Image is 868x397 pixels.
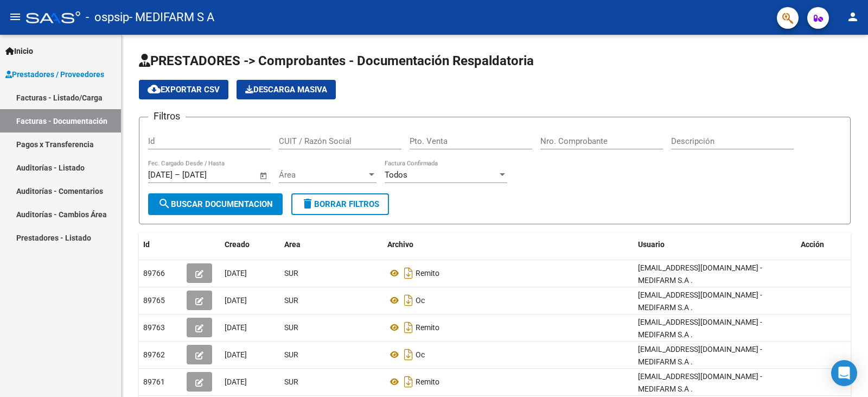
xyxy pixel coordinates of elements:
datatable-header-cell: Creado [220,233,280,256]
span: SUR [284,323,298,332]
mat-icon: search [158,197,171,210]
mat-icon: menu [9,10,22,23]
i: Descargar documento [401,373,416,390]
button: Open calendar [258,169,270,182]
span: Exportar CSV [148,85,220,94]
mat-icon: delete [301,197,314,210]
i: Descargar documento [401,319,416,336]
span: SUR [284,269,298,278]
i: Descargar documento [401,264,416,282]
span: Descarga Masiva [245,85,327,94]
span: [DATE] [225,350,247,359]
span: – [175,170,180,180]
span: 89763 [143,323,165,332]
span: Oc [416,296,425,305]
span: SUR [284,296,298,305]
h3: Filtros [148,109,186,124]
span: 89766 [143,269,165,278]
span: Id [143,240,150,249]
span: [EMAIL_ADDRESS][DOMAIN_NAME] - MEDIFARM S.A . [638,318,762,339]
span: Inicio [5,45,33,57]
datatable-header-cell: Id [139,233,182,256]
span: Creado [225,240,250,249]
span: Remito [416,377,439,386]
datatable-header-cell: Archivo [383,233,634,256]
span: PRESTADORES -> Comprobantes - Documentación Respaldatoria [139,53,534,68]
span: [DATE] [225,377,247,386]
button: Borrar Filtros [291,193,389,215]
button: Descarga Masiva [237,80,336,99]
span: Todos [385,170,407,180]
span: - ospsip [86,5,129,29]
span: 89765 [143,296,165,305]
span: SUR [284,377,298,386]
button: Exportar CSV [139,80,228,99]
span: [EMAIL_ADDRESS][DOMAIN_NAME] - MEDIFARM S.A . [638,372,762,393]
span: 89762 [143,350,165,359]
datatable-header-cell: Usuario [634,233,796,256]
span: [EMAIL_ADDRESS][DOMAIN_NAME] - MEDIFARM S.A . [638,291,762,312]
span: Área [279,170,367,180]
span: [DATE] [225,323,247,332]
span: Remito [416,323,439,332]
span: Prestadores / Proveedores [5,68,104,80]
span: Oc [416,350,425,359]
datatable-header-cell: Area [280,233,383,256]
datatable-header-cell: Acción [796,233,851,256]
span: [EMAIL_ADDRESS][DOMAIN_NAME] - MEDIFARM S.A . [638,263,762,285]
div: Open Intercom Messenger [831,360,857,386]
span: Buscar Documentacion [158,199,273,209]
i: Descargar documento [401,346,416,363]
span: 89761 [143,377,165,386]
span: [EMAIL_ADDRESS][DOMAIN_NAME] - MEDIFARM S.A . [638,345,762,366]
span: Usuario [638,240,665,249]
i: Descargar documento [401,292,416,309]
input: Fecha fin [182,170,235,180]
app-download-masive: Descarga masiva de comprobantes (adjuntos) [237,80,336,99]
mat-icon: cloud_download [148,83,161,96]
button: Buscar Documentacion [148,193,283,215]
span: SUR [284,350,298,359]
span: [DATE] [225,269,247,278]
mat-icon: person [846,10,859,23]
span: Borrar Filtros [301,199,379,209]
span: Archivo [387,240,413,249]
span: Acción [801,240,824,249]
input: Fecha inicio [148,170,173,180]
span: - MEDIFARM S A [129,5,214,29]
span: Area [284,240,301,249]
span: Remito [416,269,439,278]
span: [DATE] [225,296,247,305]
